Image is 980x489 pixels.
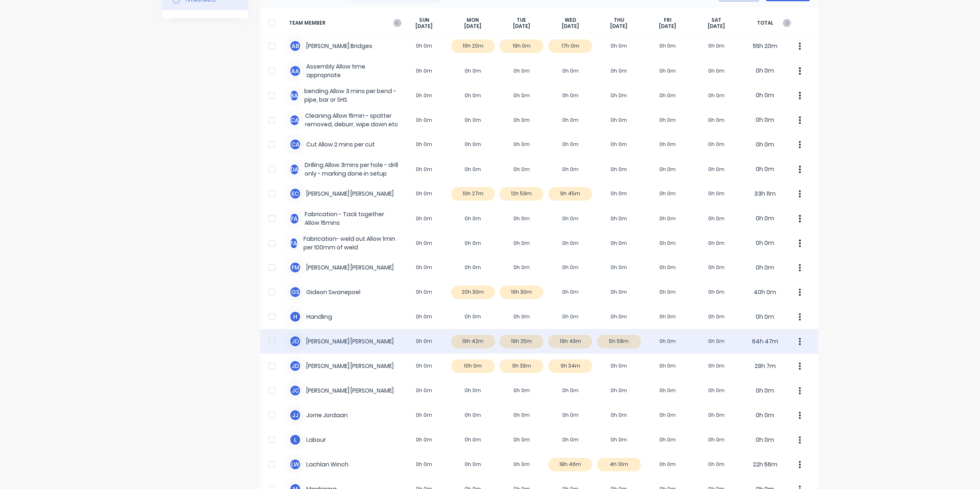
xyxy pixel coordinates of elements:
[415,23,433,30] span: [DATE]
[513,23,530,30] span: [DATE]
[467,17,479,23] span: MON
[664,17,672,23] span: FRI
[464,23,481,30] span: [DATE]
[659,23,676,30] span: [DATE]
[562,23,579,30] span: [DATE]
[289,17,400,30] span: TEAM MEMBER
[614,17,624,23] span: THU
[419,17,429,23] span: SUN
[708,23,725,30] span: [DATE]
[517,17,526,23] span: TUE
[711,17,721,23] span: SAT
[610,23,627,30] span: [DATE]
[565,17,576,23] span: WED
[741,17,789,30] span: TOTAL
